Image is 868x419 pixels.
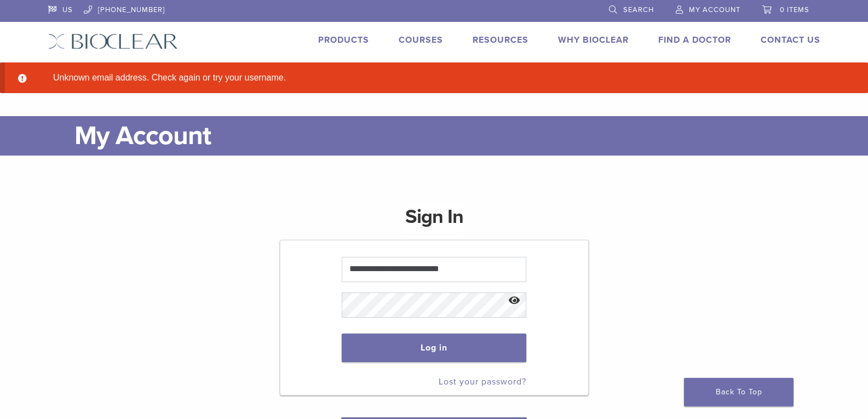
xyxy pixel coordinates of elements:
[49,71,837,84] li: Unknown email address. Check again or try your username.
[399,35,443,45] a: Courses
[761,35,820,45] a: Contact Us
[689,5,740,14] span: My Account
[658,35,731,45] a: Find A Doctor
[439,376,526,387] a: Lost your password?
[405,204,463,239] h1: Sign In
[318,35,369,45] a: Products
[684,378,794,406] a: Back To Top
[558,35,629,45] a: Why Bioclear
[74,116,820,156] h1: My Account
[623,5,654,14] span: Search
[48,33,178,49] img: Bioclear
[503,287,526,315] button: Show password
[780,5,809,14] span: 0 items
[473,35,528,45] a: Resources
[342,334,526,362] button: Log in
